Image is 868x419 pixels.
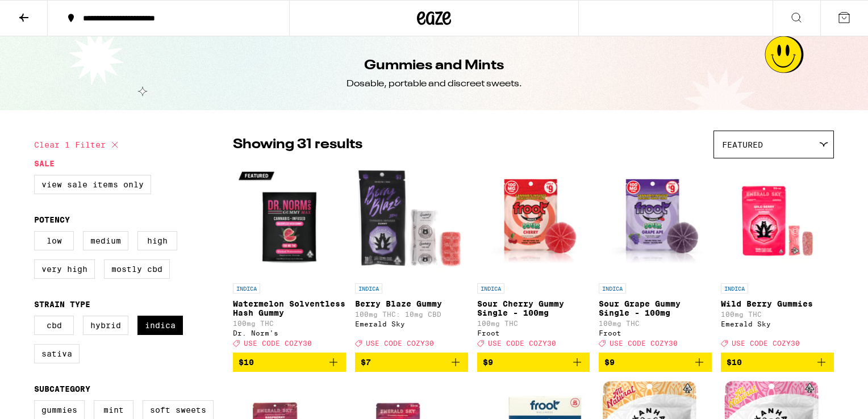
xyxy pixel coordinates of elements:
label: Hybrid [83,316,128,335]
label: CBD [34,316,74,335]
p: 100mg THC [721,311,834,318]
span: USE CODE COZY30 [244,340,312,347]
label: Sativa [34,344,80,363]
legend: Strain Type [34,300,90,309]
p: INDICA [721,283,748,294]
img: Froot - Sour Cherry Gummy Single - 100mg [477,164,590,278]
h1: Gummies and Mints [364,56,504,76]
p: 100mg THC: 10mg CBD [355,311,468,318]
label: Indica [137,316,183,335]
span: USE CODE COZY30 [488,340,556,347]
p: 100mg THC [477,320,590,327]
span: Featured [722,140,763,149]
p: INDICA [233,283,260,294]
label: Medium [83,231,128,250]
p: Wild Berry Gummies [721,299,834,308]
button: Add to bag [477,353,590,372]
div: Froot [599,329,712,337]
label: Very High [34,259,95,279]
p: Showing 31 results [233,135,362,154]
label: Mostly CBD [104,259,170,279]
p: Watermelon Solventless Hash Gummy [233,299,346,317]
legend: Potency [34,215,70,224]
p: Berry Blaze Gummy [355,299,468,308]
span: USE CODE COZY30 [366,340,434,347]
button: Clear 1 filter [34,131,122,159]
p: INDICA [355,283,382,294]
img: Emerald Sky - Berry Blaze Gummy [355,164,468,278]
span: USE CODE COZY30 [610,340,678,347]
button: Add to bag [355,353,468,372]
label: Low [34,231,74,250]
img: Dr. Norm's - Watermelon Solventless Hash Gummy [233,164,346,278]
p: Sour Grape Gummy Single - 100mg [599,299,712,317]
span: USE CODE COZY30 [732,340,800,347]
img: Emerald Sky - Wild Berry Gummies [721,164,834,278]
div: Emerald Sky [721,320,834,328]
legend: Sale [34,159,55,168]
span: $7 [361,358,371,367]
legend: Subcategory [34,384,90,393]
span: $9 [483,358,493,367]
a: Open page for Wild Berry Gummies from Emerald Sky [721,164,834,353]
button: Add to bag [233,353,346,372]
a: Open page for Sour Grape Gummy Single - 100mg from Froot [599,164,712,353]
p: INDICA [477,283,504,294]
a: Open page for Berry Blaze Gummy from Emerald Sky [355,164,468,353]
img: Froot - Sour Grape Gummy Single - 100mg [599,164,712,278]
label: View Sale Items Only [34,175,151,194]
button: Add to bag [721,353,834,372]
label: High [137,231,177,250]
span: $9 [604,358,615,367]
div: Froot [477,329,590,337]
button: Add to bag [599,353,712,372]
span: $10 [239,358,254,367]
span: $10 [727,358,742,367]
p: INDICA [599,283,626,294]
p: 100mg THC [233,320,346,327]
div: Emerald Sky [355,320,468,328]
a: Open page for Watermelon Solventless Hash Gummy from Dr. Norm's [233,164,346,353]
div: Dosable, portable and discreet sweets. [347,78,522,90]
p: Sour Cherry Gummy Single - 100mg [477,299,590,317]
a: Open page for Sour Cherry Gummy Single - 100mg from Froot [477,164,590,353]
div: Dr. Norm's [233,329,346,337]
p: 100mg THC [599,320,712,327]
